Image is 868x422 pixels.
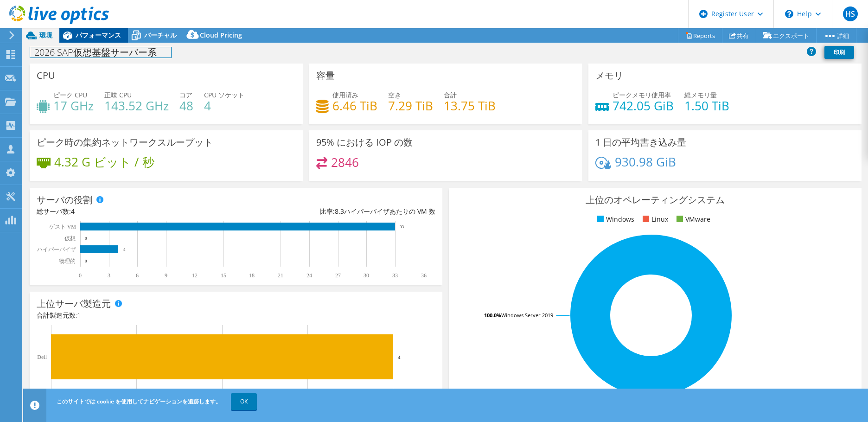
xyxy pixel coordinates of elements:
li: VMware [674,214,710,224]
h4: 4.32 G ビット / 秒 [54,157,154,167]
h4: 742.05 GiB [613,101,674,111]
text: 12 [192,272,198,279]
span: 1 [77,311,81,320]
text: 36 [421,272,427,279]
text: 30 [364,272,369,279]
a: 共有 [722,28,756,43]
span: 4 [71,207,75,216]
a: OK [231,393,257,410]
li: Windows [595,214,634,224]
text: 仮想 [64,235,76,242]
h4: 合計製造元数: [37,310,435,320]
span: CPU ソケット [204,90,244,99]
text: ゲスト VM [49,224,77,230]
span: コア [179,90,192,99]
span: 使用済み [332,90,358,99]
a: エクスポート [756,28,817,43]
span: パフォーマンス [76,31,121,39]
span: 正味 CPU [104,90,132,99]
text: ハイパーバイザ [37,246,76,253]
a: 印刷 [824,46,854,59]
text: 0 [85,236,87,241]
span: 合計 [444,90,457,99]
h3: CPU [37,70,55,81]
span: Cloud Pricing [200,31,242,39]
text: 物理的 [59,258,76,264]
span: 空き [388,90,401,99]
text: 33 [400,224,404,229]
span: 総メモリ量 [684,90,717,99]
h4: 13.75 TiB [444,101,496,111]
text: 0 [79,272,82,279]
h4: 6.46 TiB [332,101,377,111]
text: 27 [335,272,341,279]
span: バーチャル [144,31,177,39]
h3: 95% における IOP の数 [316,137,413,147]
span: 8.3 [335,207,344,216]
span: このサイトでは cookie を使用してナビゲーションを追跡します。 [57,397,221,405]
text: 0 [85,259,87,263]
h3: メモリ [595,70,623,81]
h4: 143.52 GHz [104,101,169,111]
h4: 2846 [331,157,359,167]
span: HS [843,6,858,21]
div: 比率: ハイパーバイザあたりの VM 数 [236,206,435,217]
text: 6 [136,272,139,279]
span: 環境 [39,31,52,39]
h4: 17 GHz [53,101,94,111]
a: Reports [678,28,722,43]
text: 4 [123,247,126,252]
h4: 7.29 TiB [388,101,433,111]
tspan: Windows Server 2019 [501,312,553,319]
h3: サーバの役割 [37,195,92,205]
svg: \n [785,10,793,18]
text: 4 [398,354,401,360]
div: 総サーバ数: [37,206,236,217]
h1: 2026 SAP仮想基盤サーバー系 [30,47,171,58]
text: 3 [108,272,110,279]
span: ピーク CPU [53,90,87,99]
h3: ピーク時の集約ネットワークスループット [37,137,213,147]
li: Linux [640,214,668,224]
a: 詳細 [816,28,856,43]
h4: 1.50 TiB [684,101,729,111]
text: 18 [249,272,255,279]
text: 24 [306,272,312,279]
text: 21 [278,272,283,279]
h3: 上位のオペレーティングシステム [456,195,855,205]
text: Dell [37,354,47,360]
text: 33 [392,272,398,279]
text: 9 [165,272,167,279]
span: ピークメモリ使用率 [613,90,671,99]
h4: 48 [179,101,193,111]
text: 15 [221,272,226,279]
h3: 1 日の平均書き込み量 [595,137,686,147]
h3: 容量 [316,70,335,81]
h4: 930.98 GiB [615,157,676,167]
h4: 4 [204,101,244,111]
tspan: 100.0% [484,312,501,319]
h3: 上位サーバ製造元 [37,299,111,309]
